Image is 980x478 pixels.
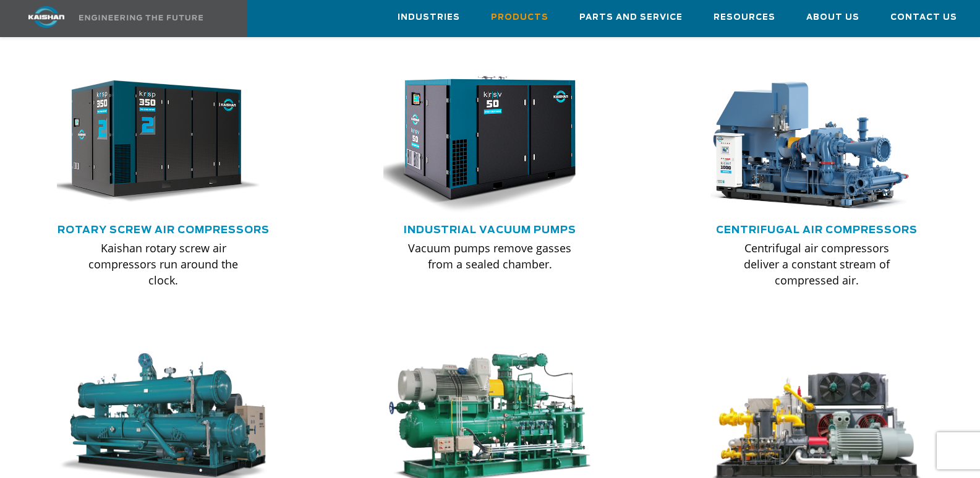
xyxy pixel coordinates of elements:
a: Centrifugal Air Compressors [716,225,918,235]
div: krsp350 [57,70,270,214]
span: Industries [398,11,460,25]
p: Vacuum pumps remove gasses from a sealed chamber. [408,240,571,272]
a: Industrial Vacuum Pumps [404,225,576,235]
span: Products [491,11,548,25]
p: Kaishan rotary screw air compressors run around the clock. [82,240,245,288]
a: Rotary Screw Air Compressors [58,225,270,235]
span: Contact Us [890,11,957,25]
a: Products [491,1,548,34]
span: Parts and Service [579,11,683,25]
a: Contact Us [890,1,957,34]
div: krsv50 [383,70,596,214]
img: Engineering the future [79,15,203,20]
img: thumb-centrifugal-compressor [701,70,914,214]
a: Resources [714,1,775,34]
a: Parts and Service [579,1,683,34]
img: krsp350 [48,70,261,214]
div: thumb-centrifugal-compressor [710,70,923,214]
a: About Us [806,1,859,34]
span: About Us [806,11,859,25]
span: Resources [714,11,775,25]
p: Centrifugal air compressors deliver a constant stream of compressed air. [735,240,898,288]
a: Industries [398,1,460,34]
img: krsv50 [374,70,587,214]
